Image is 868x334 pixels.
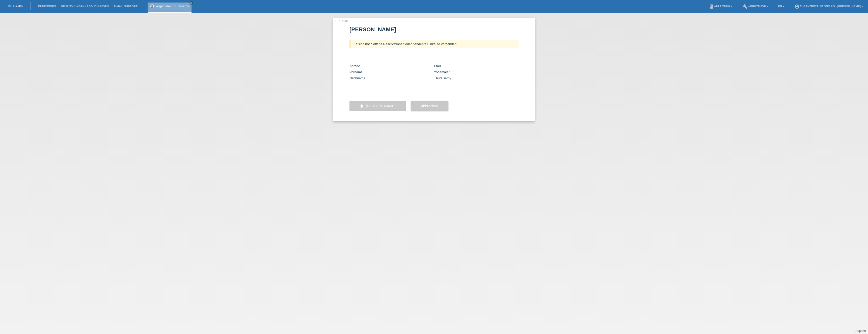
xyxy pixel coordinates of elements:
[707,5,735,8] a: bookAnleitung ▾
[155,4,189,8] a: Yogamalar Thuraisamy
[794,4,799,9] i: account_circle
[111,5,140,8] a: E-Mail Support
[855,329,866,333] a: Support
[434,75,519,81] td: Thuraisamy
[349,69,434,75] td: Vorname
[792,5,865,8] a: account_circleAugenzentrum ONO AG - [PERSON_NAME] ▾
[189,1,193,5] a: close
[349,75,434,81] td: Nachname
[366,104,396,108] span: [PERSON_NAME]
[349,101,406,111] button: delete [PERSON_NAME]
[434,69,519,75] td: Yogamalar
[434,63,519,69] td: Frau
[8,4,23,8] a: MF Health
[421,104,438,108] span: Abbrechen
[740,5,771,8] a: buildWerkzeuge ▾
[743,4,748,9] i: build
[776,5,787,8] a: DE ▾
[411,101,448,111] button: Abbrechen
[190,2,193,4] i: close
[349,63,434,69] td: Anrede
[349,26,519,33] h1: [PERSON_NAME]
[349,40,519,48] div: Es sind noch offene Reservationen oder pendente Einkäufe vorhanden.
[709,4,714,9] i: book
[58,5,111,8] a: Behandlungen / Abbuchungen
[360,104,364,108] i: delete
[36,5,58,8] a: Kund*innen
[334,19,348,23] a: ← Zurück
